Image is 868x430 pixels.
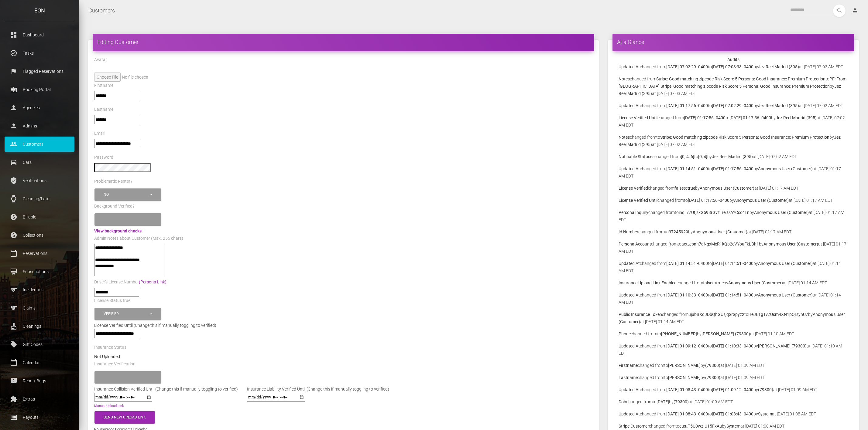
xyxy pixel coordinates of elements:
h4: At a Glance [617,38,850,46]
a: corporate_fare Booking Portal [5,82,74,97]
div: Please select [104,375,149,380]
label: Email [94,130,105,137]
b: [DATE] 01:08:43 -0400 [666,387,708,392]
b: [DATE] [657,399,669,404]
p: changed from to by at [DATE] 01:17 AM EDT [619,165,848,180]
b: true [688,186,695,191]
p: Cleanings [9,322,70,331]
b: Updated At [619,293,640,297]
label: Lastname [94,107,113,113]
a: View background checks [94,229,142,233]
b: Jez Reel Madrid (395) [776,115,817,120]
p: Booking Portal [9,85,70,94]
div: License Verified Until (Change this if manually toggling to verified) [90,322,597,329]
b: [DATE] 01:17:56 -0400 [712,166,753,171]
p: changed from to by at [DATE] 01:09 AM EDT [619,374,848,381]
button: Send New Upload Link [94,411,155,424]
p: Incidentals [9,285,70,294]
b: [PHONE_NUMBER] [661,331,697,336]
b: Anonymous User (Customer) [700,186,754,191]
b: [DATE] 01:14:51 -0400 [712,293,753,297]
button: Please select [94,213,161,226]
b: (79300) [674,399,689,404]
p: Collections [9,231,70,240]
b: [DATE] 01:09:12 -0400 [712,387,753,392]
div: No [104,192,149,197]
a: flag Flagged Reservations [5,64,74,79]
div: Please select [104,217,149,222]
p: changed from to by at [DATE] 01:09 AM EDT [619,386,848,393]
a: cleaning_services Cleanings [5,319,74,334]
b: [DATE] 01:10:33 -0400 [666,293,708,297]
p: Gift Codes [9,340,70,349]
p: Cars [9,158,70,167]
a: paid Billable [5,209,74,225]
b: Updated At [619,64,640,69]
b: Stripe: Good matching zipcode Risk Score 5 Persona: Good Insurance: Premium Protection [656,76,825,81]
p: changed from to by at [DATE] 07:03 AM EDT [619,63,848,70]
a: local_offer Gift Codes [5,337,74,352]
b: System [726,424,740,428]
b: Phone [619,331,631,336]
a: drive_eta Cars [5,155,74,170]
strong: Audits [727,57,739,62]
b: [DATE] 01:17:56 -0400 [666,103,708,108]
b: [DATE] 01:17:56 -0400 [729,115,771,120]
p: changed from to by at [DATE] 01:10 AM EDT [619,342,848,357]
a: (Persona Link) [139,279,166,284]
label: Avatar [94,57,107,63]
b: act_ebnh7aNgxMxR1kQb2cVYouFkLBh1 [681,242,759,246]
b: Anonymous User (Customer) [758,166,813,171]
b: Anonymous User (Customer) [693,229,747,234]
i: person [852,7,858,13]
b: License Verified [619,186,648,191]
b: [DATE] 01:08:43 -0400 [666,411,708,416]
b: Jez Reel Madrid (395) [758,64,799,69]
b: Updated At [619,411,640,416]
label: Driver's License Number [94,279,166,285]
b: [DATE] 01:10:33 -0400 [712,344,753,348]
a: dashboard Dashboard [5,27,74,42]
b: Notes [619,76,630,81]
p: changed from to by at [DATE] 07:02 AM EDT [619,102,848,109]
b: Anonymous User (Customer) [754,210,809,215]
b: (79300) [705,363,720,368]
p: Dashboard [9,30,70,39]
b: Stripe: Good matching zipcode Risk Score 5 Persona: Good Insurance: Premium Protection [660,135,829,140]
div: Verified [104,311,149,317]
div: Insurance Collision Verified Until (Change this if manually toggling to verified) [90,385,242,393]
a: person Agencies [5,100,74,115]
b: [0, 4, 6] [681,154,694,159]
b: Updated At [619,166,640,171]
p: changed from to by at [DATE] 07:02 AM EDT [619,114,848,129]
b: ujubBXdJDbQhGUsjqSrSpyz2 [688,312,744,317]
a: card_membership Subscriptions [5,264,74,279]
b: Anonymous User (Customer) [763,242,818,246]
b: Public Insurance Token [619,312,662,317]
p: changed from to by at [DATE] 01:17 AM EDT [619,185,848,192]
b: Notes [619,135,630,140]
b: (79300) [758,387,773,392]
button: search [833,5,846,17]
p: changed from to by at [DATE] 01:08 AM EDT [619,422,848,430]
p: Calendar [9,358,70,367]
p: changed from to by at [DATE] 01:17 AM EDT [619,197,848,204]
b: [PERSON_NAME] [668,363,701,368]
label: Background Verified? [94,203,135,209]
a: person [847,5,863,17]
b: [DATE] 07:02:29 -0400 [666,64,708,69]
label: License Status true [94,298,130,304]
p: changed from to by at [DATE] 01:14 AM EDT [619,279,848,286]
p: changed from to by at [DATE] 01:09 AM EDT [619,362,848,369]
a: calendar_today Reservations [5,246,74,261]
p: changed from to by at [DATE] 01:14 AM EDT [619,311,848,325]
b: Persona Inquiry [619,210,648,215]
a: money Payouts [5,410,74,425]
p: changed from to by at [DATE] 07:02 AM EDT [619,134,848,148]
b: [DATE] 01:14:51 -0400 [666,166,708,171]
b: [DATE] 01:17:56 -0400 [684,115,726,120]
b: [DATE] 01:14:51 -0400 [712,261,753,266]
b: Jez Reel Madrid (395) [712,154,753,159]
p: changed from to by at [DATE] 01:08 AM EDT [619,410,848,418]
